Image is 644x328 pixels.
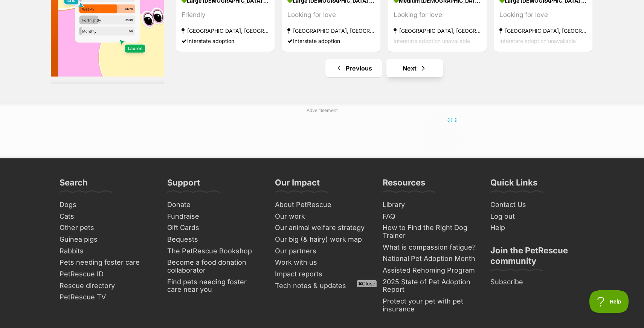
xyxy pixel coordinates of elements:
[490,177,537,192] h3: Quick Links
[56,199,157,211] a: Dogs
[60,177,88,192] h3: Search
[287,36,375,46] div: Interstate adoption
[167,177,200,192] h3: Support
[272,280,372,292] a: Tech notes & updates
[275,177,320,192] h3: Our Impact
[325,59,382,77] a: Previous page
[56,245,157,257] a: Rabbits
[487,276,588,288] a: Subscribe
[182,10,269,20] div: Friendly
[164,276,264,296] a: Find pets needing foster care near you
[589,290,629,313] iframe: Help Scout Beacon - Open
[386,59,443,77] a: Next page
[380,222,480,241] a: How to Find the Right Dog Trainer
[164,222,264,234] a: Gift Cards
[499,26,587,36] strong: [GEOGRAPHIC_DATA], [GEOGRAPHIC_DATA]
[185,290,459,324] iframe: Advertisement
[287,10,375,20] div: Looking for love
[272,199,372,211] a: About PetRescue
[357,280,377,287] span: Close
[272,222,372,234] a: Our animal welfare strategy
[490,245,584,271] h3: Join the PetRescue community
[56,257,157,268] a: Pets needing foster care
[272,257,372,268] a: Work with us
[272,211,372,222] a: Our work
[56,211,157,222] a: Cats
[272,245,372,257] a: Our partners
[164,245,264,257] a: The PetRescue Bookshop
[499,38,576,44] span: Interstate adoption unavailable
[182,36,269,46] div: Interstate adoption
[164,234,264,245] a: Bequests
[56,291,157,303] a: PetRescue TV
[164,211,264,222] a: Fundraise
[56,222,157,234] a: Other pets
[380,211,480,222] a: FAQ
[164,199,264,211] a: Donate
[380,242,480,253] a: What is compassion fatigue?
[287,26,375,36] strong: [GEOGRAPHIC_DATA], [GEOGRAPHIC_DATA]
[56,268,157,280] a: PetRescue ID
[164,257,264,276] a: Become a food donation collaborator
[499,10,587,20] div: Looking for love
[487,199,588,211] a: Contact Us
[272,234,372,245] a: Our big (& hairy) work map
[487,211,588,222] a: Log out
[394,26,481,36] strong: [GEOGRAPHIC_DATA], [GEOGRAPHIC_DATA]
[272,268,372,280] a: Impact reports
[56,234,157,245] a: Guinea pigs
[394,38,470,44] span: Interstate adoption unavailable
[380,199,480,211] a: Library
[383,177,425,192] h3: Resources
[56,280,157,292] a: Rescue directory
[380,265,480,276] a: Assisted Rehoming Program
[487,222,588,234] a: Help
[380,276,480,296] a: 2025 State of Pet Adoption Report
[394,10,481,20] div: Looking for love
[182,26,269,36] strong: [GEOGRAPHIC_DATA], [GEOGRAPHIC_DATA]
[185,117,459,151] iframe: Advertisement
[175,59,593,77] nav: Pagination
[380,253,480,265] a: National Pet Adoption Month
